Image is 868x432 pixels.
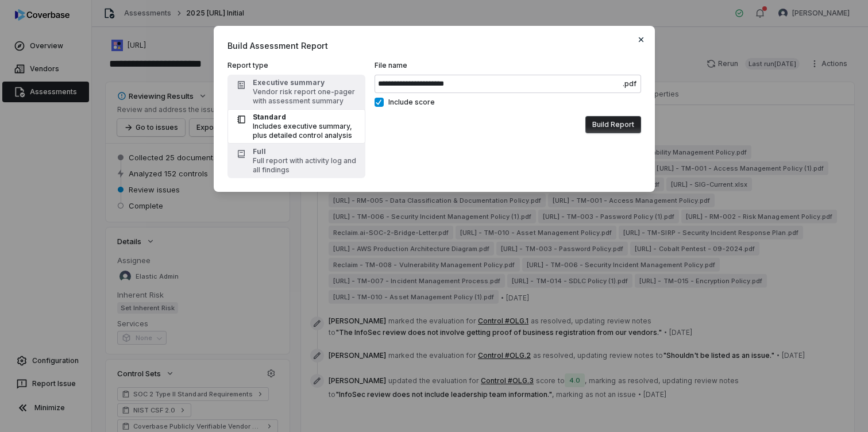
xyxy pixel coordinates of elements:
[375,98,384,107] button: Include score
[253,147,358,156] div: Full
[388,98,435,107] span: Include score
[585,116,641,133] button: Build Report
[623,79,636,88] span: .pdf
[253,78,358,87] div: Executive summary
[375,61,641,93] label: File name
[253,122,358,140] div: Includes executive summary, plus detailed control analysis
[253,87,358,106] div: Vendor risk report one-pager with assessment summary
[375,75,641,93] input: File name.pdf
[253,113,358,122] div: Standard
[227,61,365,70] label: Report type
[253,156,358,175] div: Full report with activity log and all findings
[227,40,641,52] span: Build Assessment Report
